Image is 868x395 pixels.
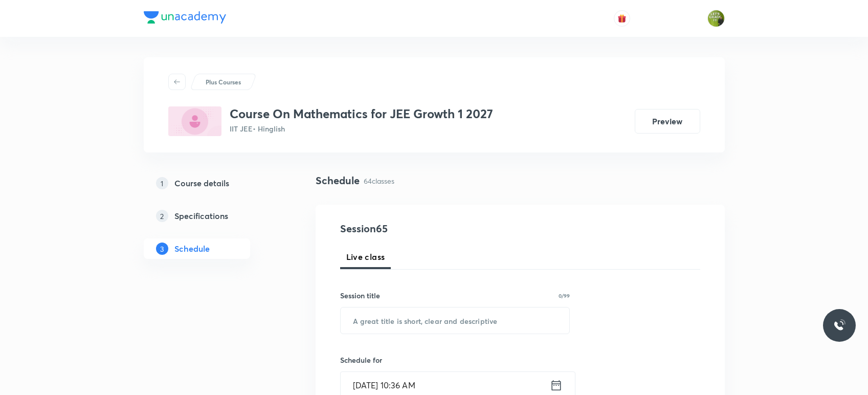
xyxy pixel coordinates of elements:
span: Live class [346,251,385,263]
a: 2Specifications [144,206,283,226]
button: avatar [614,10,630,27]
a: Company Logo [144,11,226,26]
img: Gaurav Uppal [707,10,725,27]
h5: Schedule [174,243,210,255]
img: 511A636F-1302-4179-9227-7313F6947821_plus.png [168,106,221,136]
img: Company Logo [144,11,226,24]
p: 64 classes [364,175,394,186]
h4: Session 65 [340,221,527,236]
a: 1Course details [144,173,283,193]
h5: Specifications [174,210,228,222]
p: 1 [156,177,168,189]
h3: Course On Mathematics for JEE Growth 1 2027 [230,106,493,121]
p: 2 [156,210,168,222]
p: IIT JEE • Hinglish [230,123,493,134]
img: avatar [617,14,627,23]
h6: Session title [340,290,380,301]
img: ttu [833,319,845,332]
input: A great title is short, clear and descriptive [341,308,570,334]
p: 0/99 [559,293,570,298]
h5: Course details [174,177,229,189]
p: Plus Courses [206,77,241,86]
button: Preview [635,109,700,134]
h6: Schedule for [340,355,570,365]
p: 3 [156,243,168,255]
h4: Schedule [316,173,360,188]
